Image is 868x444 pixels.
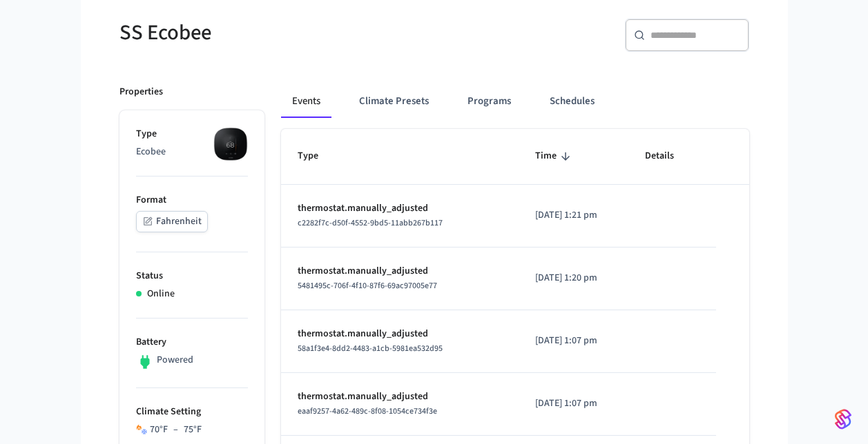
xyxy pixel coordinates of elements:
[119,19,426,47] h5: SS Ecobee
[136,424,147,435] img: Heat Cool
[348,85,440,118] button: Climate Presets
[298,145,336,167] span: Type
[136,127,248,141] p: Type
[298,280,437,292] span: 5481495c-706f-4f10-87f6-69ac97005e77
[213,127,248,161] img: ecobee_lite_3
[456,85,522,118] button: Programs
[173,423,178,437] span: –
[281,85,331,118] button: Events
[136,269,248,283] p: Status
[157,353,193,367] p: Powered
[136,193,248,208] p: Format
[119,85,163,99] p: Properties
[539,85,606,118] button: Schedules
[136,405,248,419] p: Climate Setting
[298,264,503,279] p: thermostat.manually_adjusted
[535,271,612,285] p: [DATE] 1:20 pm
[147,287,175,301] p: Online
[645,145,692,167] span: Details
[535,334,612,348] p: [DATE] 1:07 pm
[298,343,443,354] span: 58a1f3e4-8dd2-4483-a1cb-5981ea532d95
[150,423,202,437] div: 70 °F 75 °F
[298,390,503,404] p: thermostat.manually_adjusted
[535,145,575,167] span: Time
[535,396,612,411] p: [DATE] 1:07 pm
[136,211,208,232] button: Fahrenheit
[835,408,851,430] img: SeamLogoGradient.69752ec5.svg
[298,327,503,341] p: thermostat.manually_adjusted
[298,405,437,417] span: eaaf9257-4a62-489c-8f08-1054ce734f3e
[535,208,612,223] p: [DATE] 1:21 pm
[298,201,503,216] p: thermostat.manually_adjusted
[136,145,248,159] p: Ecobee
[136,335,248,350] p: Battery
[298,217,443,229] span: c2282f7c-d50f-4552-9bd5-11abb267b117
